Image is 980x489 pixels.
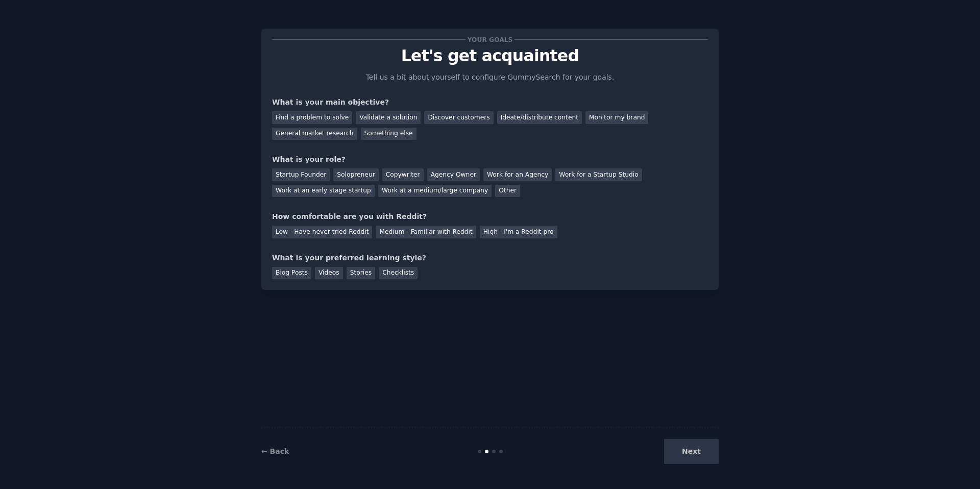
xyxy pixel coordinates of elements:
[272,226,372,238] div: Low - Have never tried Reddit
[361,128,416,140] div: Something else
[382,168,424,181] div: Copywriter
[379,267,418,280] div: Checklists
[347,267,375,280] div: Stories
[427,168,480,181] div: Agency Owner
[361,72,619,83] p: Tell us a bit about yourself to configure GummySearch for your goals.
[465,34,514,45] span: Your goals
[272,211,708,222] div: How comfortable are you with Reddit?
[272,111,352,124] div: Find a problem to solve
[497,111,582,124] div: Ideate/distribute content
[315,267,343,280] div: Videos
[555,168,642,181] div: Work for a Startup Studio
[378,185,492,198] div: Work at a medium/large company
[261,447,289,455] a: ← Back
[483,168,552,181] div: Work for an Agency
[272,267,311,280] div: Blog Posts
[272,128,357,140] div: General market research
[495,185,520,198] div: Other
[272,154,708,165] div: What is your role?
[272,168,330,181] div: Startup Founder
[272,97,708,108] div: What is your main objective?
[272,47,708,65] p: Let's get acquainted
[356,111,421,124] div: Validate a solution
[333,168,378,181] div: Solopreneur
[585,111,648,124] div: Monitor my brand
[376,226,476,238] div: Medium - Familiar with Reddit
[272,253,708,263] div: What is your preferred learning style?
[424,111,493,124] div: Discover customers
[480,226,557,238] div: High - I'm a Reddit pro
[272,185,375,198] div: Work at an early stage startup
